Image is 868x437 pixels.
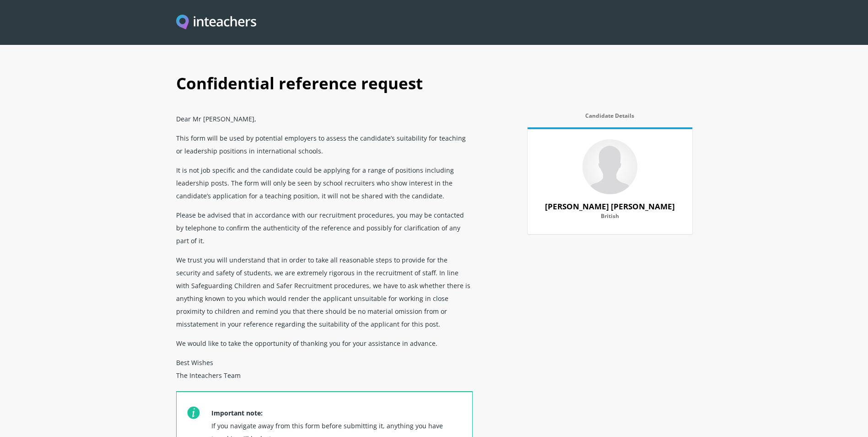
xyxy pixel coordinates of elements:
p: Dear Mr [PERSON_NAME], [176,109,473,128]
label: British [539,213,681,225]
h1: Confidential reference request [176,64,692,109]
p: It is not job specific and the candidate could be applying for a range of positions including lea... [176,160,473,205]
strong: Important note: [211,409,263,417]
label: Candidate Details [528,113,692,125]
strong: [PERSON_NAME] [PERSON_NAME] [545,201,675,212]
p: Best Wishes The Inteachers Team [176,353,473,391]
p: This form will be used by potential employers to assess the candidate’s suitability for teaching ... [176,128,473,160]
p: Please be advised that in accordance with our recruitment procedures, you may be contacted by tel... [176,205,473,250]
p: We trust you will understand that in order to take all reasonable steps to provide for the securi... [176,250,473,333]
img: Inteachers [176,15,257,31]
a: Visit this site's homepage [176,15,257,31]
img: 79460 [582,139,637,194]
p: We would like to take the opportunity of thanking you for your assistance in advance. [176,333,473,353]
